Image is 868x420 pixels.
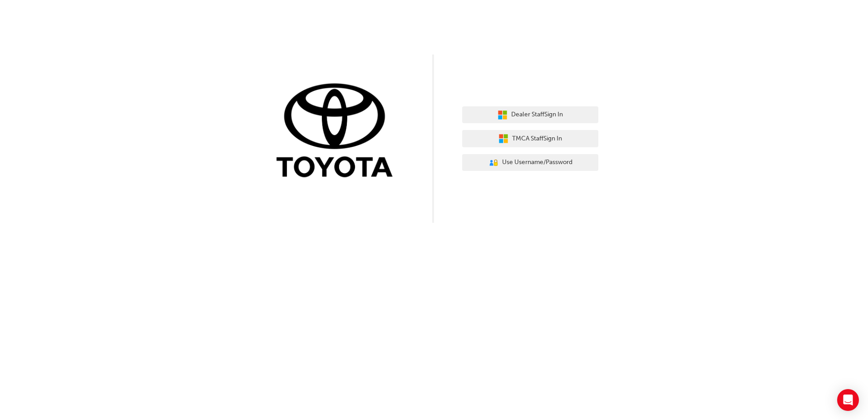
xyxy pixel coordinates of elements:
span: Use Username/Password [502,157,572,168]
button: Dealer StaffSign In [462,106,598,124]
span: Dealer Staff Sign In [511,110,563,120]
img: Trak [270,81,406,182]
span: TMCA Staff Sign In [512,134,562,144]
div: Open Intercom Messenger [837,389,859,411]
button: Use Username/Password [462,154,598,171]
button: TMCA StaffSign In [462,130,598,147]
